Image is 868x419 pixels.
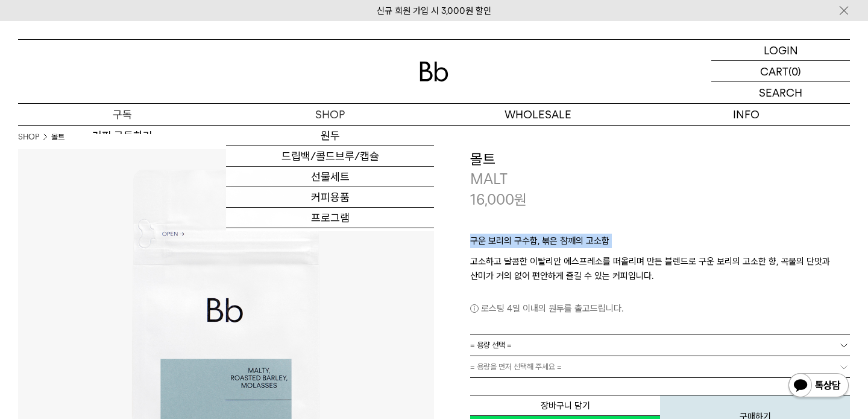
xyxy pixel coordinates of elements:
[420,62,448,82] img: 로고
[514,191,527,208] span: 원
[226,208,434,228] a: 프로그램
[711,40,850,61] a: LOGIN
[642,104,850,125] p: INFO
[788,61,801,82] p: (0)
[711,61,850,82] a: CART (0)
[470,356,562,377] span: = 용량을 먼저 선택해 주세요 =
[470,395,660,416] button: 장바구니 담기
[470,301,850,316] p: 로스팅 4일 이내의 원두를 출고드립니다.
[226,167,434,187] a: 선물세트
[434,104,642,125] p: WHOLESALE
[226,187,434,208] a: 커피용품
[470,234,850,254] p: 구운 보리의 구수함, 볶은 참깨의 고소함
[470,169,850,190] p: MALT
[470,149,850,170] h3: 몰트
[226,126,434,146] a: 원두
[226,146,434,167] a: 드립백/콜드브루/캡슐
[759,82,802,103] p: SEARCH
[377,5,491,16] a: 신규 회원 가입 시 3,000원 할인
[787,372,850,401] img: 카카오톡 채널 1:1 채팅 버튼
[470,190,527,210] p: 16,000
[18,126,226,146] a: 커피 구독하기
[470,334,512,356] span: = 용량 선택 =
[470,254,850,283] p: 고소하고 달콤한 이탈리안 에스프레소를 떠올리며 만든 블렌드로 구운 보리의 고소한 향, 곡물의 단맛과 산미가 거의 없어 편안하게 즐길 수 있는 커피입니다.
[764,40,798,60] p: LOGIN
[51,131,64,143] li: 몰트
[18,104,226,125] a: 구독
[760,61,788,82] p: CART
[226,104,434,125] a: SHOP
[18,131,39,143] a: SHOP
